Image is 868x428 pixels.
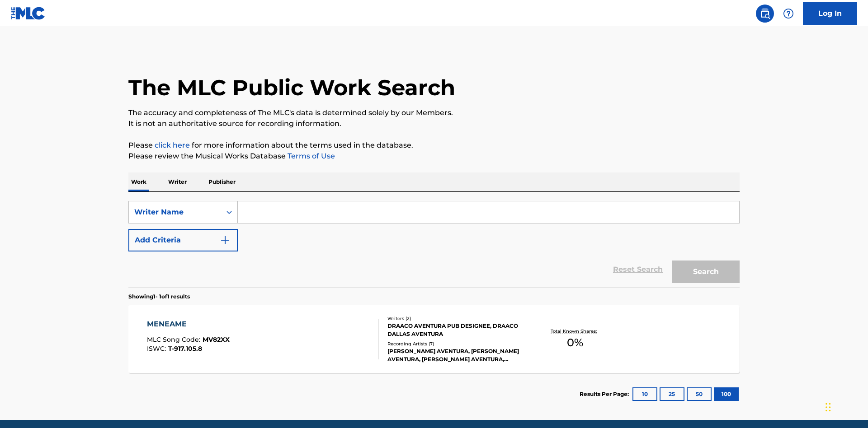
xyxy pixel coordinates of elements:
p: Showing 1 - 1 of 1 results [128,293,190,301]
span: T-917.105.8 [168,344,202,353]
p: Publisher [206,172,238,191]
div: Writers ( 2 ) [387,315,524,322]
img: MLC Logo [11,7,46,20]
p: Please review the Musical Works Database [128,151,740,162]
a: Log In [803,2,857,25]
a: Terms of Use [286,152,335,160]
form: Search Form [128,201,740,288]
div: Drag [826,394,831,421]
a: MENEAMEMLC Song Code:MV82XXISWC:T-917.105.8Writers (2)DRAACO AVENTURA PUB DESIGNEE, DRAACO DALLAS... [128,305,740,373]
span: MLC Song Code : [147,335,203,344]
span: ISWC : [147,344,168,353]
p: Please for more information about the terms used in the database. [128,140,740,151]
img: help [783,8,794,19]
div: Help [779,5,797,23]
div: MENEAME [147,319,230,330]
div: Recording Artists ( 7 ) [387,340,524,347]
button: 25 [660,387,684,401]
div: Writer Name [134,207,216,218]
iframe: Chat Widget [823,385,868,428]
button: Add Criteria [128,229,238,251]
p: Results Per Page: [580,390,631,398]
button: 100 [714,387,739,401]
a: Public Search [756,5,774,23]
span: MV82XX [203,335,230,344]
button: 10 [632,387,657,401]
img: 9d2ae6d4665cec9f34b9.svg [220,235,231,246]
h1: The MLC Public Work Search [128,74,455,101]
p: Work [128,172,149,191]
button: 50 [687,387,712,401]
p: It is not an authoritative source for recording information. [128,118,740,129]
img: search [759,8,770,19]
p: The accuracy and completeness of The MLC's data is determined solely by our Members. [128,107,740,118]
span: 0 % [567,335,583,351]
div: DRAACO AVENTURA PUB DESIGNEE, DRAACO DALLAS AVENTURA [387,322,524,338]
p: Total Known Shares: [551,328,599,335]
a: click here [155,141,190,149]
div: [PERSON_NAME] AVENTURA, [PERSON_NAME] AVENTURA, [PERSON_NAME] AVENTURA, [PERSON_NAME] AVENTURA, [... [387,347,524,363]
p: Writer [165,172,189,191]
